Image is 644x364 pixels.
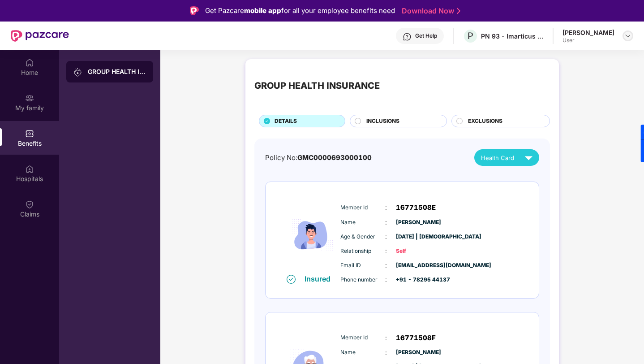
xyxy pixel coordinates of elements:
[385,275,387,285] span: :
[340,204,385,212] span: Member Id
[385,203,387,212] span: :
[340,233,385,241] span: Age & Gender
[265,152,372,163] div: Policy No:
[396,261,441,270] span: [EMAIL_ADDRESS][DOMAIN_NAME]
[25,58,34,67] img: svg+xml;base64,PHN2ZyBpZD0iSG9tZSIgeG1sbnM9Imh0dHA6Ly93d3cudzMub3JnLzIwMDAvc3ZnIiB3aWR0aD0iMjAiIG...
[415,32,437,39] div: Get Help
[340,276,385,284] span: Phone number
[396,202,436,213] span: 16771508E
[340,348,385,357] span: Name
[403,32,412,41] img: svg+xml;base64,PHN2ZyBpZD0iSGVscC0zMngzMiIgeG1sbnM9Imh0dHA6Ly93d3cudzMub3JnLzIwMDAvc3ZnIiB3aWR0aD...
[297,153,372,162] span: GMC0000693000100
[385,348,387,358] span: :
[385,333,387,343] span: :
[254,79,380,93] div: GROUP HEALTH INSURANCE
[73,68,82,77] img: svg+xml;base64,PHN2ZyB3aWR0aD0iMjAiIGhlaWdodD0iMjAiIHZpZXdCb3g9IjAgMCAyMCAyMCIgZmlsbD0ibm9uZSIgeG...
[385,232,387,242] span: :
[11,30,69,42] img: New Pazcare Logo
[205,5,395,16] div: Get Pazcare for all your employee benefits need
[396,333,436,343] span: 16771508F
[396,276,441,284] span: +91 - 78295 44137
[25,129,34,138] img: svg+xml;base64,PHN2ZyBpZD0iQmVuZWZpdHMiIHhtbG5zPSJodHRwOi8vd3d3LnczLm9yZy8yMDAwL3N2ZyIgd2lkdGg9Ij...
[340,334,385,342] span: Member Id
[481,153,514,162] span: Health Card
[624,32,631,39] img: svg+xml;base64,PHN2ZyBpZD0iRHJvcGRvd24tMzJ4MzIiIHhtbG5zPSJodHRwOi8vd3d3LnczLm9yZy8yMDAwL3N2ZyIgd2...
[521,150,537,165] img: svg+xml;base64,PHN2ZyB4bWxucz0iaHR0cDovL3d3dy53My5vcmcvMjAwMC9zdmciIHZpZXdCb3g9IjAgMCAyNCAyNCIgd2...
[275,117,297,126] span: DETAILS
[396,348,441,357] span: [PERSON_NAME]
[190,6,199,15] img: Logo
[366,117,399,126] span: INCLUSIONS
[25,94,34,103] img: svg+xml;base64,PHN2ZyB3aWR0aD0iMjAiIGhlaWdodD0iMjAiIHZpZXdCb3g9IjAgMCAyMCAyMCIgZmlsbD0ibm9uZSIgeG...
[562,28,614,37] div: [PERSON_NAME]
[340,247,385,256] span: Relationship
[25,165,34,173] img: svg+xml;base64,PHN2ZyBpZD0iSG9zcGl0YWxzIiB4bWxucz0iaHR0cDovL3d3dy53My5vcmcvMjAwMC9zdmciIHdpZHRoPS...
[474,149,539,166] button: Health Card
[244,6,281,15] strong: mobile app
[340,261,385,270] span: Email ID
[287,275,296,284] img: svg+xml;base64,PHN2ZyB4bWxucz0iaHR0cDovL3d3dy53My5vcmcvMjAwMC9zdmciIHdpZHRoPSIxNiIgaGVpZ2h0PSIxNi...
[396,247,441,256] span: Self
[468,30,473,41] span: P
[457,6,460,16] img: Stroke
[284,196,338,274] img: icon
[396,233,441,241] span: [DATE] | [DEMOGRAPHIC_DATA]
[385,260,387,270] span: :
[396,218,441,227] span: [PERSON_NAME]
[88,67,146,76] div: GROUP HEALTH INSURANCE
[385,246,387,256] span: :
[468,117,502,126] span: EXCLUSIONS
[25,200,34,209] img: svg+xml;base64,PHN2ZyBpZD0iQ2xhaW0iIHhtbG5zPSJodHRwOi8vd3d3LnczLm9yZy8yMDAwL3N2ZyIgd2lkdGg9IjIwIi...
[562,37,614,44] div: User
[481,32,544,40] div: PN 93 - Imarticus Learning Private Limited
[402,6,458,16] a: Download Now
[385,217,387,227] span: :
[340,218,385,227] span: Name
[305,274,336,283] div: Insured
